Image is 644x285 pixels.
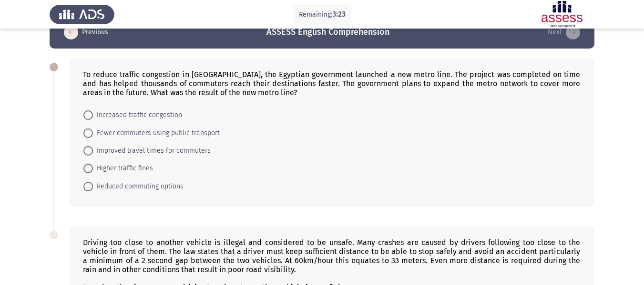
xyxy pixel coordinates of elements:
[93,145,211,157] span: Improved travel times for commuters
[93,181,184,192] span: Reduced commuting options
[299,9,346,20] p: Remaining:
[332,10,346,19] span: 3:23
[266,26,389,38] h3: ASSESS English Comprehension
[93,128,220,139] span: Fewer commuters using public transport
[530,1,594,28] img: Assessment logo of ASSESS English Language Assessment (3 Module) (Ba - IB)
[93,109,182,121] span: Increased traffic congestion
[83,70,580,97] div: To reduce traffic congestion in [GEOGRAPHIC_DATA], the Egyptian government launched a new metro l...
[93,163,153,174] span: Higher traffic fines
[61,25,111,40] button: load previous page
[50,1,114,28] img: Assess Talent Management logo
[545,25,583,40] button: load next page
